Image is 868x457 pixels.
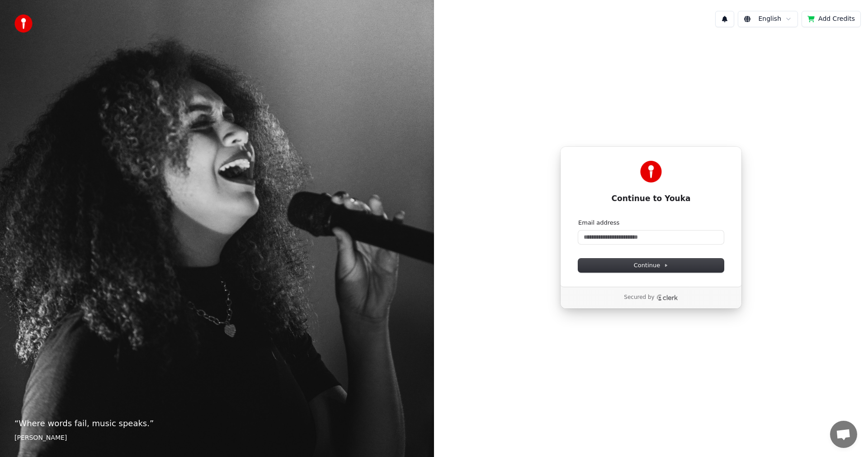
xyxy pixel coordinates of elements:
footer: [PERSON_NAME] [14,433,420,443]
img: Youka [640,161,662,183]
a: Clerk logo [656,294,678,301]
p: “ Where words fail, music speaks. ” [14,417,420,430]
span: Continue [634,261,668,269]
button: Add Credits [802,11,861,27]
h1: Continue to Youka [578,193,724,204]
label: Email address [578,219,619,227]
p: Secured by [624,294,654,301]
button: Continue [578,259,724,272]
div: Open chat [830,421,857,448]
img: youka [14,14,33,33]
